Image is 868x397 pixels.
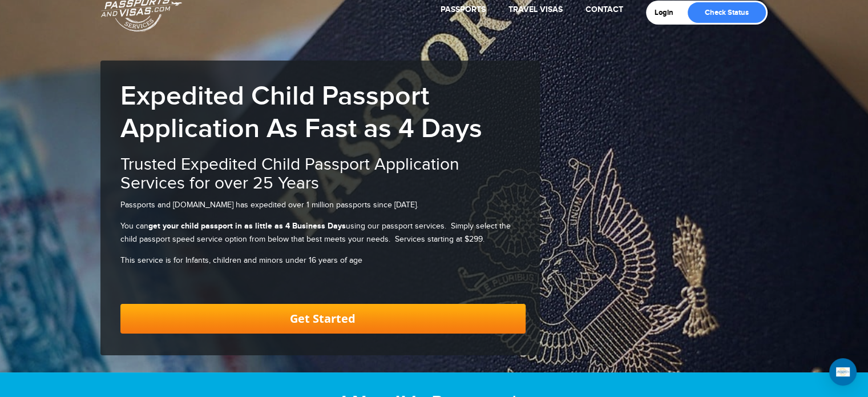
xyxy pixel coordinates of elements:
div: Open Intercom Messenger [829,358,857,386]
a: Travel Visas [508,5,563,14]
a: Contact [586,5,623,14]
p: Passports and [DOMAIN_NAME] has expedited over 1 million passports since [DATE]. [120,199,526,211]
strong: get your child passport in as little as 4 Business Days [148,221,346,231]
a: Check Status [688,2,766,23]
p: This service is for Infants, children and minors under 16 years of age [120,254,526,267]
h2: Trusted Expedited Child Passport Application Services for over 25 Years [120,155,526,193]
a: Login [655,8,681,17]
p: You can using our passport services. Simply select the child passport speed service option from b... [120,220,526,246]
a: Passports [441,5,486,14]
a: Get Started [120,304,526,334]
iframe: Customer reviews powered by Trustpilot [120,275,526,287]
b: Expedited Child Passport Application As Fast as 4 Days [120,80,482,145]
